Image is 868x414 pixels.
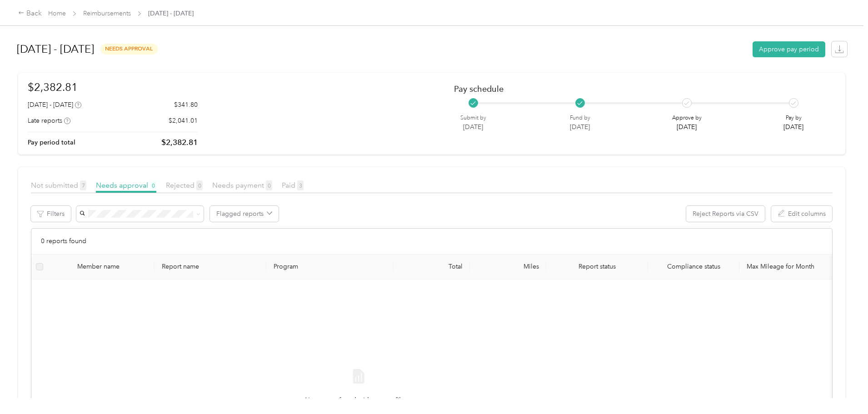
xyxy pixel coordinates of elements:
span: Report status [554,263,641,270]
a: Reimbursements [83,10,131,17]
p: Approve by [672,114,702,122]
p: Pay by [783,114,803,122]
p: [DATE] [783,122,803,132]
div: Back [18,8,42,19]
span: 0 [196,180,203,190]
span: 3 [297,180,304,190]
span: Paid [282,181,304,190]
button: Flagged reports [210,206,279,222]
button: Filters [31,206,71,222]
p: $341.80 [174,100,198,110]
th: Member name [48,254,155,279]
button: Edit columns [771,206,832,222]
iframe: Everlance-gr Chat Button Frame [817,363,868,414]
div: [DATE] - [DATE] [28,100,81,110]
th: Program [266,254,394,279]
h1: $2,382.81 [28,79,198,95]
p: Max Mileage for Month [747,263,825,270]
span: 7 [80,180,86,190]
span: Rejected [166,181,203,190]
p: $2,041.01 [169,116,198,125]
p: [DATE] [460,122,486,132]
div: 0 reports found [31,229,832,254]
p: Pay period total [28,138,75,147]
span: [DATE] - [DATE] [148,9,194,18]
span: 0 [150,180,156,190]
th: Report name [155,254,266,279]
p: [DATE] [672,122,702,132]
h2: Pay schedule [454,84,820,94]
div: Total [401,263,463,270]
div: Late reports [28,116,70,125]
button: Reject Reports via CSV [686,206,765,222]
span: Needs payment [212,181,272,190]
a: Home [48,10,66,17]
div: Miles [477,263,539,270]
span: Needs approval [96,181,156,190]
p: [DATE] [570,122,590,132]
span: Not submitted [31,181,86,190]
span: needs approval [100,44,158,54]
div: Member name [77,263,147,270]
span: No reports found with current filters [305,395,412,405]
p: Fund by [570,114,590,122]
p: Submit by [460,114,486,122]
span: Compliance status [655,263,732,270]
p: $2,382.81 [161,137,198,148]
span: 0 [266,180,272,190]
button: Approve pay period [753,41,825,57]
h1: [DATE] - [DATE] [17,38,94,60]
